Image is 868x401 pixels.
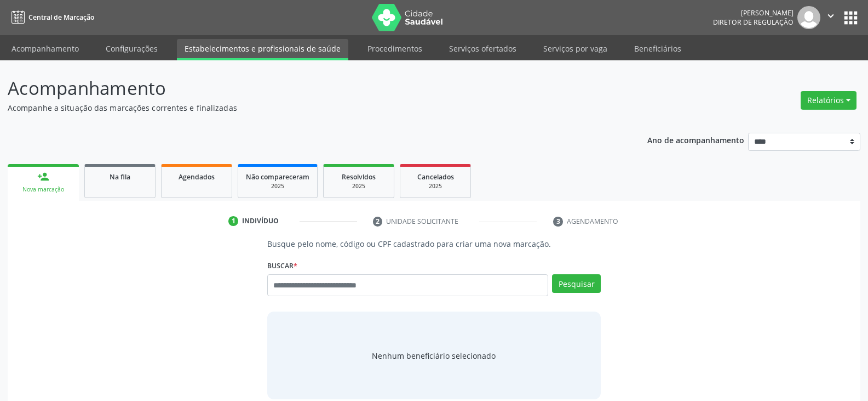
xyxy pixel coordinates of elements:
[4,39,87,58] a: Acompanhamento
[177,39,348,60] a: Estabelecimentos e profissionais de saúde
[246,182,309,190] div: 2025
[179,172,215,182] span: Agendados
[8,102,605,114] p: Acompanhe a situação das marcações correntes e finalizadas
[626,39,689,58] a: Beneficiários
[820,6,841,29] button: 
[372,350,496,362] span: Nenhum beneficiário selecionado
[713,8,794,18] div: [PERSON_NAME]
[267,238,601,250] p: Busque pelo nome, código ou CPF cadastrado para criar uma nova marcação.
[801,91,856,110] button: Relatórios
[267,257,297,274] label: Buscar
[713,18,794,27] span: Diretor de regulação
[37,171,49,183] div: person_add
[360,39,430,58] a: Procedimentos
[408,182,463,190] div: 2025
[552,274,601,293] button: Pesquisar
[98,39,165,58] a: Configurações
[242,216,279,226] div: Indivíduo
[246,172,309,182] span: Não compareceram
[110,172,130,182] span: Na fila
[536,39,615,58] a: Serviços por vaga
[841,8,860,27] button: apps
[647,133,744,146] p: Ano de acompanhamento
[342,172,376,182] span: Resolvidos
[228,216,238,226] div: 1
[441,39,524,58] a: Serviços ofertados
[417,172,454,182] span: Cancelados
[8,8,94,26] a: Central de Marcação
[28,13,94,22] span: Central de Marcação
[331,182,386,190] div: 2025
[825,10,837,22] i: 
[15,185,71,194] div: Nova marcação
[8,75,605,102] p: Acompanhamento
[797,6,820,29] img: img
